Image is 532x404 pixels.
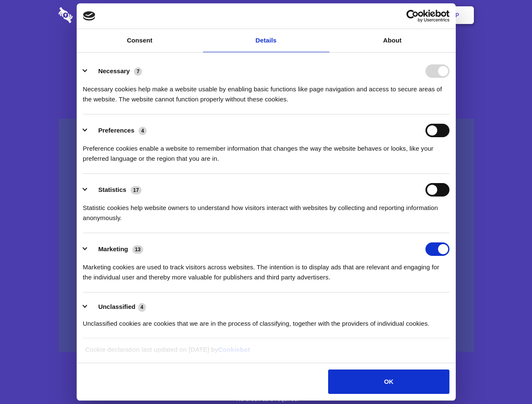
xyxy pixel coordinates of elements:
a: Contact [342,2,380,28]
button: Necessary (7) [83,64,147,78]
img: logo-wordmark-white-trans-d4663122ce5f474addd5e946df7df03e33cb6a1c49d2221995e7729f52c070b2.svg [59,7,131,23]
a: Pricing [247,2,284,28]
iframe: Drift Widget Chat Controller [490,362,522,394]
a: Cookiebot [218,346,250,353]
span: 13 [132,245,143,254]
a: About [329,29,456,52]
button: OK [328,369,449,394]
button: Unclassified (4) [83,302,151,312]
a: Usercentrics Cookiebot - opens in a new window [376,10,449,22]
h1: Eliminate Slack Data Loss. [59,38,474,68]
div: Unclassified cookies are cookies that we are in the process of classifying, together with the pro... [83,312,449,329]
img: logo [83,11,96,21]
div: Necessary cookies help make a website usable by enabling basic functions like page navigation and... [83,78,449,104]
span: 4 [138,303,146,311]
h4: Auto-redaction of sensitive data, encrypted data sharing and self-destructing private chats. Shar... [59,77,474,104]
a: Login [382,2,419,28]
div: Statistic cookies help website owners to understand how visitors interact with websites by collec... [83,197,449,223]
div: Preference cookies enable a website to remember information that changes the way the website beha... [83,137,449,164]
span: 7 [134,67,142,76]
span: 4 [139,127,147,135]
label: Necessary [98,67,130,74]
label: Marketing [98,245,128,252]
a: Wistia video thumbnail [59,119,474,352]
a: Consent [77,29,203,52]
button: Statistics (17) [83,183,147,197]
button: Marketing (13) [83,242,149,256]
label: Statistics [98,186,126,193]
button: Preferences (4) [83,124,152,137]
div: Cookie declaration last updated on [DATE] by [79,345,453,361]
label: Preferences [98,127,134,134]
div: Marketing cookies are used to track visitors across websites. The intention is to display ads tha... [83,256,449,282]
span: 17 [131,186,142,194]
a: Details [203,29,329,52]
